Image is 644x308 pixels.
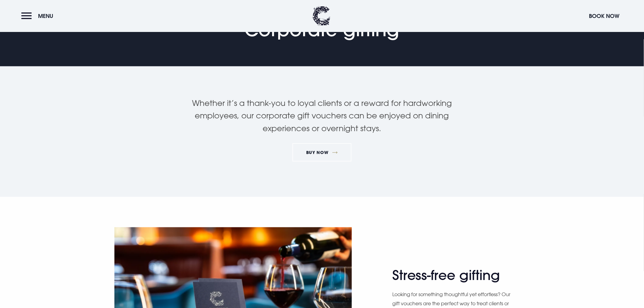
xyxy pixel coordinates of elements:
p: Whether it’s a thank-you to loyal clients or a reward for hardworking employees, our corporate gi... [177,97,467,135]
span: Menu [38,12,53,19]
a: BUY NOW [292,143,352,162]
h2: Stress-free gifting [392,268,511,284]
button: Menu [21,9,56,23]
img: Clandeboye Lodge [312,6,331,26]
button: Book Now [586,9,623,23]
h1: Corporate gifting [245,10,400,40]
